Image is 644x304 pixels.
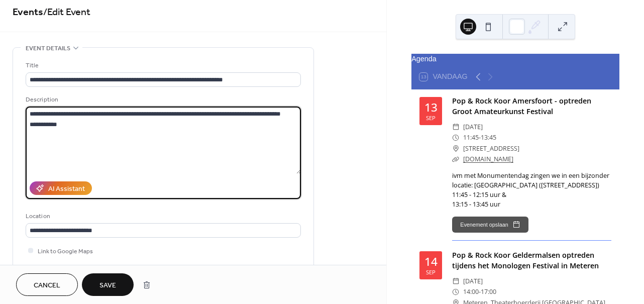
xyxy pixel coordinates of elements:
[479,286,481,297] span: -
[426,115,436,121] div: sep
[463,155,513,163] a: [DOMAIN_NAME]
[82,273,134,296] button: Save
[452,276,459,286] div: ​
[30,181,92,195] button: AI Assistant
[424,102,438,114] div: 13
[34,280,60,291] span: Cancel
[48,184,85,194] div: AI Assistant
[463,143,519,154] span: [STREET_ADDRESS]
[13,3,43,22] a: Events
[426,269,436,275] div: sep
[452,154,459,164] div: ​
[411,54,619,65] div: Agenda
[26,60,299,71] div: Title
[463,286,479,297] span: 14:00
[452,143,459,154] div: ​
[452,171,611,210] div: ivm met Monumentendag zingen we in een bijzonder locatie: [GEOGRAPHIC_DATA] ([STREET_ADDRESS]) 11...
[26,211,299,222] div: Location
[452,217,528,233] button: Evenement opslaan
[43,3,90,22] span: / Edit Event
[463,132,479,143] span: 11:45
[452,132,459,143] div: ​
[452,122,459,132] div: ​
[99,280,116,291] span: Save
[452,250,611,271] div: Pop & Rock Koor Geldermalsen optreden tijdens het Monologen Festival in Meteren
[38,246,93,257] span: Link to Google Maps
[26,94,299,105] div: Description
[481,132,496,143] span: 13:45
[463,276,483,286] span: [DATE]
[452,96,591,117] a: Pop & Rock Koor Amersfoort - optreden Groot Amateurkunst Festival
[479,132,481,143] span: -
[26,43,70,54] span: Event details
[452,286,459,297] div: ​
[481,286,496,297] span: 17:00
[463,122,483,132] span: [DATE]
[424,256,438,268] div: 14
[16,273,78,296] button: Cancel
